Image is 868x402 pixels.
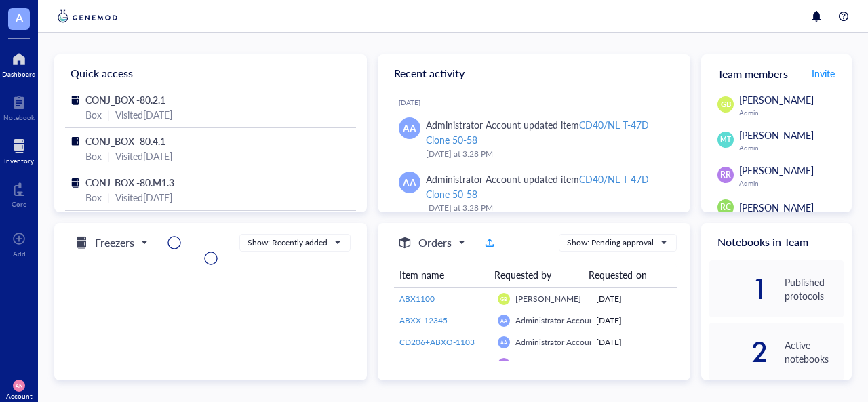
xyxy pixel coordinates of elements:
[596,293,671,305] div: [DATE]
[389,112,679,166] a: AAAdministrator Account updated itemCD40/NL T-47D Clone 50-58[DATE] at 3:28 PM
[500,317,507,323] span: AA
[389,166,679,220] a: AAAdministrator Account updated itemCD40/NL T-47D Clone 50-58[DATE] at 3:28 PM
[720,169,731,181] span: RR
[739,108,844,117] div: Admin
[500,296,507,302] span: GB
[399,358,442,369] span: ABXX-TEST
[720,99,731,110] span: GB
[248,237,328,249] div: Show: Recently added
[107,190,110,205] div: |
[12,178,26,208] a: Core
[4,157,34,165] div: Inventory
[394,262,489,287] th: Item name
[720,134,730,144] span: MT
[720,201,731,214] span: RC
[403,121,416,136] span: AA
[426,117,669,147] div: Administrator Account updated item
[739,163,814,177] span: [PERSON_NAME]
[85,93,165,106] span: CONJ_BOX -80.2.1
[399,293,487,305] a: ABX1100
[500,339,507,345] span: AA
[115,107,172,122] div: Visited [DATE]
[107,148,110,163] div: |
[701,223,852,260] div: Notebooks in Team
[378,54,690,92] div: Recent activity
[3,113,35,121] div: Notebook
[54,54,367,92] div: Quick access
[3,92,35,121] a: Notebook
[418,235,452,251] h5: Orders
[85,148,102,163] div: Box
[399,293,435,304] span: ABX1100
[399,336,487,348] a: CD206+ABXO-1103
[739,93,814,106] span: [PERSON_NAME]
[85,190,102,205] div: Box
[403,175,416,190] span: AA
[596,336,671,348] div: [DATE]
[515,336,597,348] span: Administrator Account
[399,358,487,370] a: ABXX-TEST
[115,190,172,205] div: Visited [DATE]
[426,147,669,161] div: [DATE] at 3:28 PM
[12,200,26,208] div: Core
[54,8,121,24] img: genemod-logo
[107,107,110,122] div: |
[115,148,172,163] div: Visited [DATE]
[85,107,102,122] div: Box
[515,293,581,304] span: [PERSON_NAME]
[596,358,671,370] div: [DATE]
[739,201,814,214] span: [PERSON_NAME]
[399,315,487,327] a: ABXX-12345
[16,383,23,389] span: AN
[399,315,448,326] span: ABXX-12345
[2,70,36,78] div: Dashboard
[739,128,814,142] span: [PERSON_NAME]
[500,361,507,367] span: RR
[739,179,844,187] div: Admin
[85,176,174,189] span: CONJ_BOX -80.M1.3
[812,66,835,80] span: Invite
[399,98,679,106] div: [DATE]
[489,262,584,287] th: Requested by
[785,275,844,302] div: Published protocols
[515,315,597,326] span: Administrator Account
[785,338,844,365] div: Active notebooks
[426,172,669,201] div: Administrator Account updated item
[515,358,581,369] span: [PERSON_NAME]
[596,315,671,327] div: [DATE]
[16,9,23,26] span: A
[95,235,134,251] h5: Freezers
[13,249,26,258] div: Add
[583,262,667,287] th: Requested on
[6,392,33,400] div: Account
[811,62,835,84] button: Invite
[399,336,475,348] span: CD206+ABXO-1103
[709,278,768,300] div: 1
[567,237,654,249] div: Show: Pending approval
[739,144,844,152] div: Admin
[709,341,768,363] div: 2
[2,48,36,78] a: Dashboard
[701,54,852,92] div: Team members
[4,135,34,165] a: Inventory
[85,134,165,148] span: CONJ_BOX -80.4.1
